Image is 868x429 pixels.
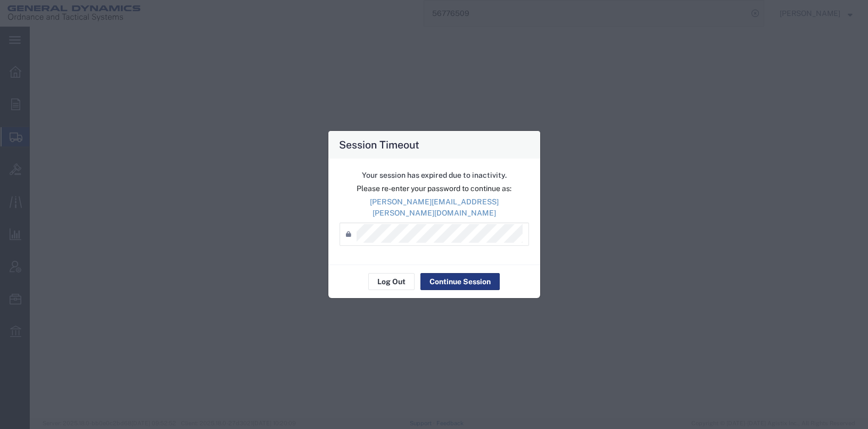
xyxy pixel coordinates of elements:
h4: Session Timeout [339,137,419,152]
button: Continue Session [420,273,500,290]
p: Please re-enter your password to continue as: [340,183,529,194]
button: Log Out [368,273,415,290]
p: [PERSON_NAME][EMAIL_ADDRESS][PERSON_NAME][DOMAIN_NAME] [340,196,529,219]
p: Your session has expired due to inactivity. [340,170,529,181]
